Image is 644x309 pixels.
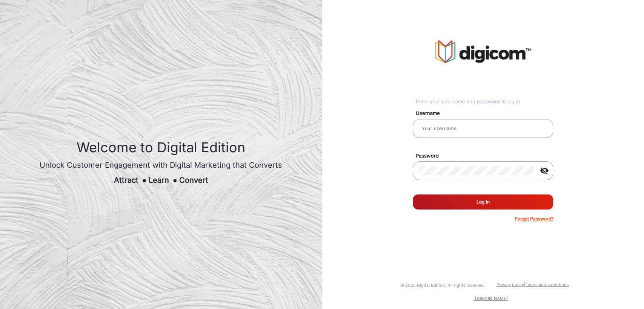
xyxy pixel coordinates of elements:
[473,296,508,301] a: [DOMAIN_NAME]
[410,152,562,160] mat-label: Password
[419,124,547,133] input: Your username
[413,194,553,210] button: Log In
[525,282,569,287] a: Terms and conditions
[416,98,553,106] div: Enter your username and password to log in
[40,139,282,156] h1: Welcome to Digital Edition
[410,110,562,117] mat-label: Username
[435,40,531,63] img: vmg-logo
[400,283,485,288] small: © 2025 Digital Edition. All rights reserved.
[524,282,525,287] a: |
[515,216,553,222] p: Forgot Password?
[496,282,524,287] a: Privacy policy
[535,166,553,175] mat-icon: visibility_off
[173,176,177,185] span: ●
[40,174,282,186] div: Attract Learn Convert
[142,176,147,185] span: ●
[40,159,282,171] div: Unlock Customer Engagement with Digital Marketing that Converts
